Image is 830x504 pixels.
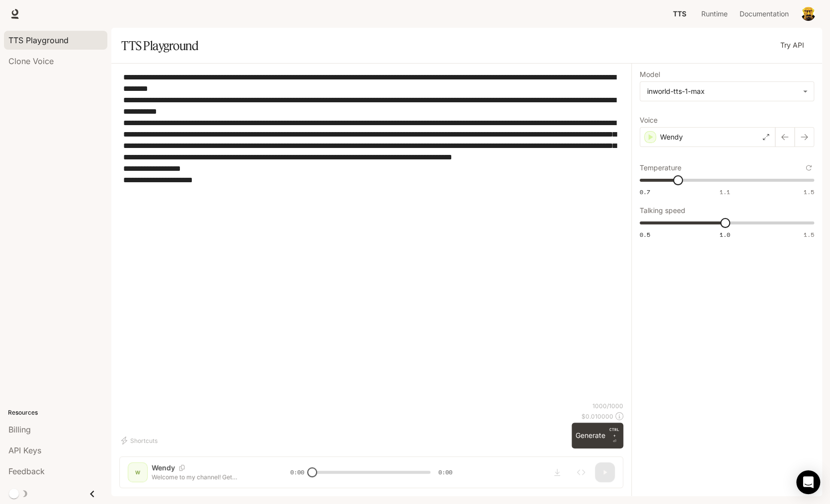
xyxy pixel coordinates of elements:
[740,8,789,20] span: Documentation
[734,4,794,24] a: Documentation
[609,427,619,438] p: CTRL +
[581,412,613,421] p: $ 0.010000
[121,36,198,56] h1: TTS Playground
[640,164,681,171] p: Temperature
[804,188,814,196] span: 1.5
[664,4,695,24] a: TTS
[640,82,814,101] div: inworld-tts-1-max
[673,8,686,20] span: TTS
[640,117,658,124] p: Voice
[609,427,619,444] p: ⏎
[696,4,733,24] a: Runtime
[640,230,650,239] span: 0.5
[720,188,730,196] span: 1.1
[640,207,685,214] p: Talking speed
[803,162,814,173] button: Reset to default
[572,423,623,448] button: GenerateCTRL +⏎
[640,71,660,78] p: Model
[119,432,162,448] button: Shortcuts
[798,4,818,24] button: User avatar
[592,402,623,410] p: 1000 / 1000
[796,470,820,494] div: Open Intercom Messenger
[720,230,730,239] span: 1.0
[804,230,814,239] span: 1.5
[660,132,683,142] p: Wendy
[801,7,815,21] img: User avatar
[776,36,808,56] a: Try API
[640,188,650,196] span: 0.7
[647,86,798,96] div: inworld-tts-1-max
[701,8,728,20] span: Runtime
